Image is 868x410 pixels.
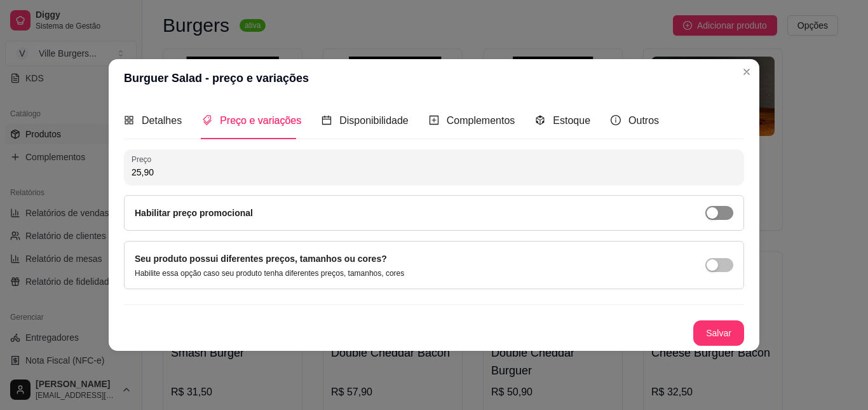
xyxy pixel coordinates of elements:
label: Habilitar preço promocional [135,208,253,218]
span: appstore [124,115,134,125]
span: Estoque [553,115,590,126]
span: Complementos [447,115,515,126]
input: Preço [132,166,736,179]
span: info-circle [611,115,621,125]
span: code-sandbox [535,115,545,125]
span: Preço e variações [220,115,301,126]
button: Close [736,62,757,82]
span: Detalhes [142,115,182,126]
label: Preço [132,154,156,165]
header: Burguer Salad - preço e variações [109,59,759,97]
span: tags [202,115,212,125]
span: calendar [322,115,332,125]
span: Disponibilidade [339,115,409,126]
span: Outros [628,115,659,126]
p: Habilite essa opção caso seu produto tenha diferentes preços, tamanhos, cores [135,268,404,278]
span: plus-square [429,115,439,125]
label: Seu produto possui diferentes preços, tamanhos ou cores? [135,254,387,264]
button: Salvar [693,320,744,346]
